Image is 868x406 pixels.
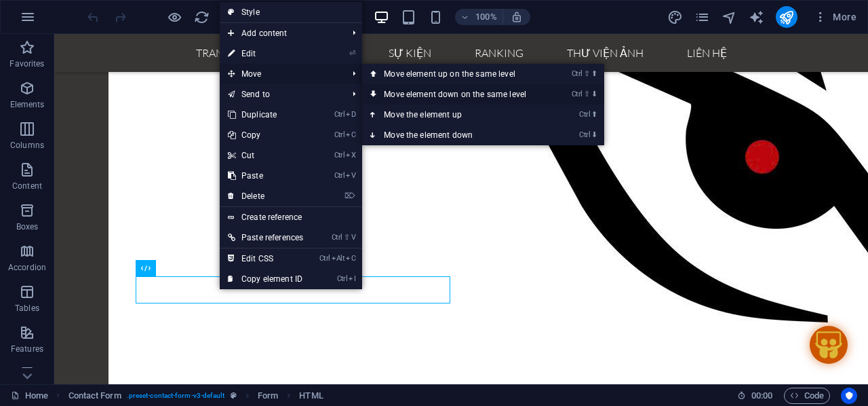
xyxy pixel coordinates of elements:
a: ⌦Delete [220,186,311,206]
span: 00 00 [751,388,772,404]
a: Ctrl⬇Move the element down [362,125,553,145]
p: Boxes [16,221,39,232]
i: Ctrl [334,130,345,139]
i: Ctrl [579,110,590,119]
span: Click to select. Double-click to edit [258,388,278,404]
button: publish [776,6,797,28]
span: Click to select. Double-click to edit [299,388,323,404]
i: Ctrl [572,90,583,98]
i: Reload page [194,10,210,25]
i: Ctrl [319,254,330,263]
a: CtrlDDuplicate [220,105,311,125]
a: CtrlXCut [220,145,311,166]
i: C [346,254,355,263]
i: Ctrl [332,233,342,242]
p: Accordion [8,262,46,273]
i: ⇧ [584,69,590,78]
a: Ctrl⇧VPaste references [220,227,311,248]
i: Ctrl [579,130,590,139]
a: Send to [220,84,342,105]
span: Move [220,64,342,84]
i: Ctrl [572,69,583,78]
i: D [346,110,355,119]
i: ⬆ [591,110,597,119]
i: V [346,171,355,180]
i: ⏎ [349,49,355,58]
button: Usercentrics [841,388,857,404]
p: Columns [10,140,44,151]
button: 100% [455,9,503,25]
a: ⏎Edit [220,43,311,64]
a: Ctrl⬆Move the element up [362,105,553,125]
i: X [346,151,355,160]
i: C [346,130,355,139]
p: Content [12,181,42,191]
span: : [761,390,763,401]
button: Click here to leave preview mode and continue editing [166,9,182,25]
i: V [351,233,355,242]
button: text_generator [749,9,765,25]
i: I [349,274,355,283]
button: More [808,6,862,28]
h6: 100% [475,9,497,25]
a: Create reference [220,207,362,227]
i: Ctrl [334,171,345,180]
i: Ctrl [337,274,348,283]
span: Add content [220,23,342,43]
a: CtrlCCopy [220,125,311,145]
span: Code [790,388,824,404]
a: Style [220,2,362,22]
a: CtrlVPaste [220,166,311,186]
p: Elements [10,99,45,110]
span: More [814,10,856,24]
a: Ctrl⇧⬇Move element down on the same level [362,84,553,105]
i: Ctrl [334,151,345,160]
span: Click to select. Double-click to edit [68,388,121,404]
i: Ctrl [334,110,345,119]
i: ⬇ [591,130,597,139]
i: ⇧ [584,90,590,98]
a: CtrlAltCEdit CSS [220,248,311,269]
button: reload [193,9,210,25]
i: This element is a customizable preset [231,392,237,399]
a: CtrlICopy element ID [220,269,311,289]
p: Favorites [9,58,44,69]
i: ⬆ [591,69,597,78]
i: ⌦ [344,191,355,200]
i: Design (Ctrl+Alt+Y) [667,10,683,25]
p: Tables [15,303,39,314]
button: Code [784,388,830,404]
i: ⇧ [344,233,350,242]
i: Publish [778,10,794,25]
a: Click to cancel selection. Double-click to open Pages [11,388,48,404]
i: AI Writer [749,10,764,25]
button: navigator [722,9,738,25]
p: Features [11,344,43,354]
button: pages [694,9,711,25]
span: . preset-contact-form-v3-default [127,388,225,404]
i: Alt [332,254,345,263]
nav: breadcrumb [68,388,323,404]
a: Ctrl⇧⬆Move element up on the same level [362,64,553,84]
button: design [667,9,684,25]
i: ⬇ [591,90,597,98]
